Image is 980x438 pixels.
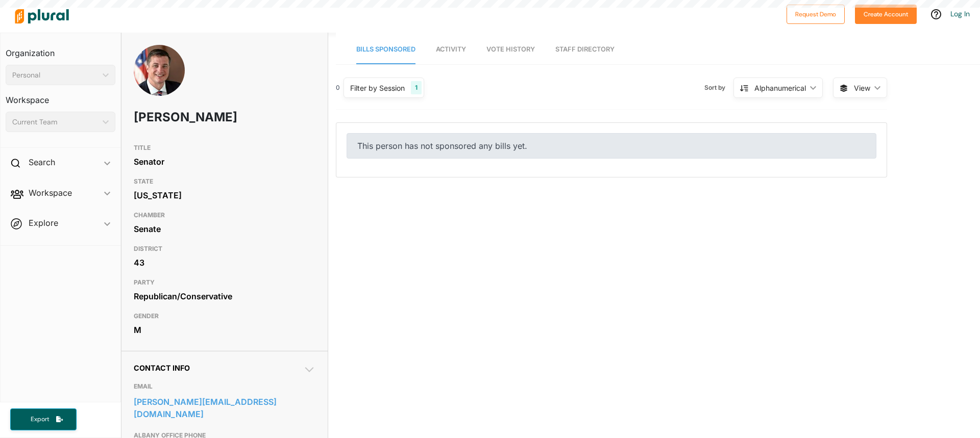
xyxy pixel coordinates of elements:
[134,276,315,289] h3: PARTY
[134,209,315,221] h3: CHAMBER
[134,188,315,203] div: [US_STATE]
[855,8,917,19] a: Create Account
[29,157,55,168] h2: Search
[787,8,845,19] a: Request Demo
[347,133,876,159] div: This person has not sponsored any bills yet.
[10,408,77,430] button: Export
[134,142,315,154] h3: TITLE
[486,35,535,64] a: Vote History
[12,117,99,127] div: Current Team
[134,45,185,121] img: Headshot of Jake Ashby
[950,9,970,18] a: Log In
[436,45,466,53] span: Activity
[356,35,415,64] a: Bills Sponsored
[787,5,845,24] button: Request Demo
[336,83,340,92] div: 0
[411,81,422,94] div: 1
[486,45,535,53] span: Vote History
[855,5,917,24] button: Create Account
[134,243,315,255] h3: DISTRICT
[704,83,733,92] span: Sort by
[854,83,870,93] span: View
[134,394,315,422] a: [PERSON_NAME][EMAIL_ADDRESS][DOMAIN_NAME]
[134,102,242,133] h1: [PERSON_NAME]
[6,38,115,61] h3: Organization
[356,45,415,53] span: Bills Sponsored
[134,380,315,393] h3: EMAIL
[134,364,190,372] span: Contact Info
[12,70,99,81] div: Personal
[134,310,315,322] h3: GENDER
[134,289,315,304] div: Republican/Conservative
[754,83,806,93] div: Alphanumerical
[350,83,405,93] div: Filter by Session
[134,322,315,338] div: M
[134,255,315,270] div: 43
[23,415,56,424] span: Export
[555,35,615,64] a: Staff Directory
[134,154,315,169] div: Senator
[134,221,315,237] div: Senate
[6,85,115,108] h3: Workspace
[134,175,315,188] h3: STATE
[436,35,466,64] a: Activity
